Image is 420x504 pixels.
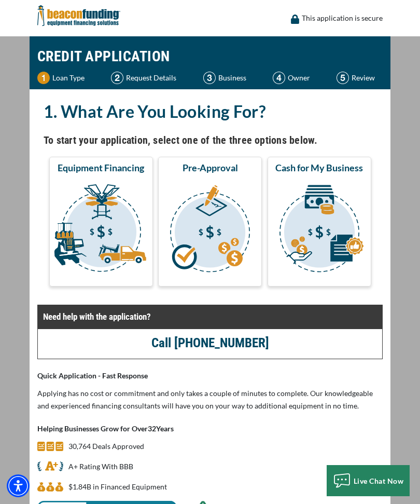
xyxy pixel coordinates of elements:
[37,370,383,382] p: Quick Application - Fast Response
[203,72,216,84] img: Step 3
[273,72,285,84] img: Step 4
[270,178,369,282] img: Cash for My Business
[327,465,410,496] button: Live Chat Now
[337,72,349,84] img: Step 5
[291,15,299,24] img: lock icon to convery security
[352,72,375,84] p: Review
[37,72,50,84] img: Step 1
[111,72,123,84] img: Step 2
[302,12,383,24] p: This application is secure
[44,100,376,124] h2: 1. What Are You Looking For?
[288,72,310,84] p: Owner
[52,72,85,84] p: Loan Type
[44,131,376,149] h4: To start your application, select one of the three options below.
[37,423,383,435] p: Helping Businesses Grow for Over Years
[7,474,30,497] div: Accessibility Menu
[37,387,383,412] p: Applying has no cost or commitment and only takes a couple of minutes to complete. Our knowledgea...
[275,161,363,174] span: Cash for My Business
[218,72,246,84] p: Business
[183,161,238,174] span: Pre-Approval
[148,424,156,433] span: 32
[126,72,176,84] p: Request Details
[354,476,404,485] span: Live Chat Now
[68,481,167,493] p: $1,842,164,963 in Financed Equipment
[158,157,262,287] button: Pre-Approval
[49,157,153,287] button: Equipment Financing
[160,178,260,282] img: Pre-Approval
[51,178,151,282] img: Equipment Financing
[68,460,133,473] p: A+ Rating With BBB
[43,310,377,323] p: Need help with the application?
[151,335,269,350] a: call (847) 897-1761
[58,161,144,174] span: Equipment Financing
[68,440,144,453] p: 30,764 Deals Approved
[37,42,383,72] h1: CREDIT APPLICATION
[268,157,371,287] button: Cash for My Business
